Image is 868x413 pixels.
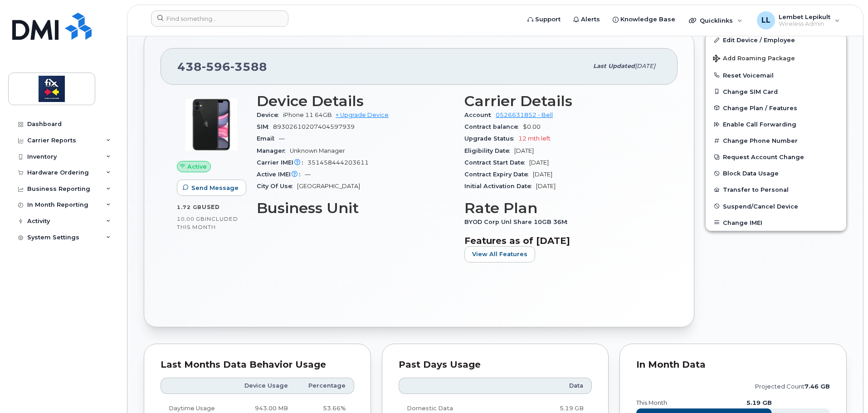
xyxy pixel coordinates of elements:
h3: Business Unit [257,200,454,216]
span: Contract Start Date [464,159,529,166]
button: Change Plan / Features [706,100,846,116]
h3: Device Details [257,93,454,109]
span: Last updated [593,63,635,69]
span: — [279,135,285,142]
tspan: 7.46 GB [805,383,830,390]
text: this month [636,399,667,406]
span: SIM [257,123,273,130]
input: Find something... [151,10,288,27]
span: Carrier IMEI [257,159,307,166]
div: Quicklinks [683,11,749,29]
span: [GEOGRAPHIC_DATA] [297,183,360,189]
span: included this month [177,215,238,230]
span: Contract balance [464,123,523,130]
span: [DATE] [514,147,534,154]
span: [DATE] [635,63,655,69]
a: + Upgrade Device [336,112,389,118]
a: Support [521,10,567,29]
span: Eligibility Date [464,147,514,154]
div: Last Months Data Behavior Usage [161,360,354,369]
button: Enable Call Forwarding [706,116,846,132]
span: Lembet Lepikult [779,13,830,20]
span: Unknown Manager [290,147,345,154]
span: Device [257,112,283,118]
span: Active IMEI [257,171,305,178]
span: iPhone 11 64GB [283,112,332,118]
span: — [305,171,311,178]
span: Email [257,135,279,142]
h3: Rate Plan [464,200,661,216]
span: View All Features [472,250,527,258]
span: 89302610207404597939 [273,123,355,130]
span: Alerts [581,15,600,24]
span: 1.72 GB [177,204,202,210]
h3: Features as of [DATE] [464,235,661,246]
text: projected count [755,383,830,390]
button: Change Phone Number [706,132,846,149]
button: Request Account Change [706,149,846,165]
span: $0.00 [523,123,541,130]
span: 438 [177,60,267,73]
button: Reset Voicemail [706,67,846,83]
button: Suspend/Cancel Device [706,198,846,214]
span: Manager [257,147,290,154]
button: Send Message [177,180,246,196]
span: [DATE] [536,183,556,189]
span: Active [187,162,207,171]
a: 0526631852 - Bell [496,112,553,118]
span: Send Message [191,184,239,192]
span: 10.00 GB [177,216,205,222]
span: 12 mth left [518,135,551,142]
button: Change SIM Card [706,83,846,100]
span: LL [761,15,770,26]
span: Add Roaming Package [713,55,795,63]
div: Past Days Usage [399,360,592,369]
span: Suspend/Cancel Device [723,203,798,209]
button: View All Features [464,246,535,262]
span: Contract Expiry Date [464,171,533,178]
button: Block Data Usage [706,165,846,181]
span: 351458444203611 [307,159,369,166]
span: [DATE] [529,159,549,166]
div: Lembet Lepikult [751,11,846,29]
span: [DATE] [533,171,552,178]
span: BYOD Corp Unl Share 10GB 36M [464,219,572,225]
span: Enable Call Forwarding [723,121,796,128]
span: Quicklinks [700,17,733,24]
a: Alerts [567,10,606,29]
button: Add Roaming Package [706,49,846,67]
span: City Of Use [257,183,297,189]
span: 596 [202,60,230,73]
text: 5.19 GB [746,399,772,406]
th: Percentage [296,378,354,394]
a: Knowledge Base [606,10,682,29]
button: Change IMEI [706,214,846,231]
span: Wireless Admin [779,20,830,28]
th: Data [507,378,592,394]
span: used [202,204,220,210]
th: Device Usage [232,378,296,394]
span: Initial Activation Date [464,183,536,189]
span: Change Plan / Features [723,104,797,111]
div: In Month Data [636,360,830,369]
span: 3588 [230,60,267,73]
img: iPhone_11.jpg [184,97,239,152]
button: Transfer to Personal [706,181,846,198]
span: Support [535,15,561,24]
span: Upgrade Status [464,135,518,142]
h3: Carrier Details [464,93,661,109]
span: Knowledge Base [620,15,675,24]
span: Account [464,112,496,118]
a: Edit Device / Employee [706,32,846,48]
